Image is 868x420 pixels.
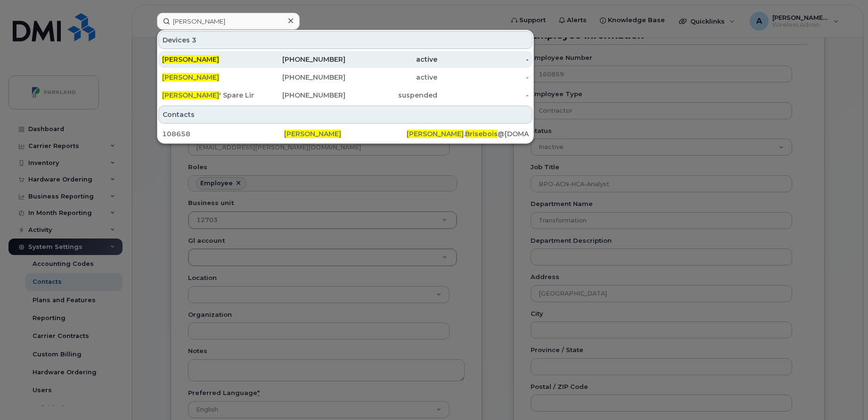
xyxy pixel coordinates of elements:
span: 3 [192,35,197,45]
div: Contacts [158,106,532,124]
div: active [345,73,437,82]
a: [PERSON_NAME]' Spare Line[PHONE_NUMBER]suspended- [158,87,532,104]
span: [PERSON_NAME] [162,55,219,64]
input: Find something... [157,13,300,30]
span: [PERSON_NAME] [162,73,219,82]
div: 108658 [162,129,284,139]
a: [PERSON_NAME][PHONE_NUMBER]active- [158,51,532,68]
div: . @[DOMAIN_NAME] [407,129,529,139]
a: 108658[PERSON_NAME][PERSON_NAME].Brisebois@[DOMAIN_NAME] [158,125,532,142]
a: [PERSON_NAME][PHONE_NUMBER]active- [158,69,532,86]
div: Devices [158,31,532,49]
div: - [437,73,529,82]
div: [PHONE_NUMBER] [254,91,346,100]
div: suspended [345,91,437,100]
div: - [437,91,529,100]
div: [PHONE_NUMBER] [254,73,346,82]
div: [PHONE_NUMBER] [254,55,346,64]
span: Brisebois [465,130,498,138]
span: [PERSON_NAME] [162,91,219,99]
span: [PERSON_NAME] [407,130,464,138]
div: - [437,55,529,64]
div: ' Spare Line [162,91,254,100]
span: [PERSON_NAME] [284,130,341,138]
div: active [345,55,437,64]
